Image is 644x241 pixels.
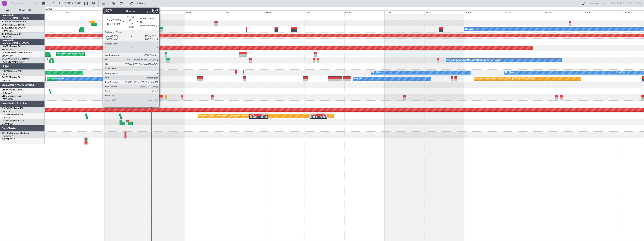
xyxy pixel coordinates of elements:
[11,1,33,6] input: Trip Number
[2,73,12,76] a: LFPB/LBG
[2,58,29,60] a: LX-AOACitation Mustang
[505,70,514,75] div: No Crew
[2,45,20,48] a: LX-GBHFalcon 7X
[2,52,32,54] a: LX-INBFalcon 900EX EASy II
[424,10,464,14] div: Sun 12
[145,79,153,81] div: -
[145,77,153,79] div: WSSL
[134,2,150,5] span: Refresh
[45,8,52,11] div: [DATE]
[579,0,607,6] button: Quick Links
[2,54,13,57] a: EDLW/DTM
[2,123,14,125] a: DNMM/LOS
[2,107,23,110] a: CS-DOUGlobal 6500
[4,7,41,13] button: All Aircraft
[2,33,21,35] a: T7-EAGLFalcon 8X
[465,26,474,32] div: No Crew
[2,79,12,82] a: LFPB/LBG
[544,10,584,14] div: Wed 15
[2,36,12,39] a: LFPB/LBG
[137,77,145,79] div: HEGN
[138,79,145,81] div: 19:35 Z
[2,76,10,79] span: F-HECD
[475,76,534,82] div: Planned Maint [GEOGRAPHIC_DATA] ([GEOGRAPHIC_DATA])
[2,107,11,110] span: CS-DOU
[250,116,259,118] div: 15:00 Z
[2,138,9,141] span: D-FEEL
[265,10,305,14] div: Wed 8
[2,92,12,94] a: FCBB/BZV
[2,135,13,138] a: LOWW/VIE
[318,114,327,116] div: LFPB
[2,114,23,116] a: CS-JHHGlobal 6000
[2,89,10,91] span: 9H-YAA
[2,95,21,97] a: 9H-LPZLegacy 500
[318,116,327,118] div: 13:45 Z
[305,10,345,14] div: Thu 9
[2,45,10,48] span: LX-GBH
[2,33,11,35] span: T7-EAGL
[2,23,25,26] a: EVRA/[PERSON_NAME]
[504,10,544,14] div: Tue 14
[447,57,501,63] div: No Crew [GEOGRAPHIC_DATA] ([GEOGRAPHIC_DATA])
[2,21,26,23] a: T7-DYNChallenger 604
[2,132,29,134] a: OE-FRMCitation Mustang
[345,10,384,14] div: Fri 10
[2,95,9,97] span: 9H-LPZ
[56,76,64,82] div: No Crew
[2,48,13,51] a: EDLW/DTM
[310,114,319,116] div: KVNY
[10,9,40,12] span: All Aircraft
[587,2,600,6] div: Quick Links
[128,0,151,6] button: Refresh
[384,10,424,14] div: Sat 11
[2,138,15,141] a: D-FEELPC12
[259,116,267,118] div: 02:00 Z
[584,10,624,14] div: Thu 16
[2,70,24,72] a: F-GPNJFalcon 900EX
[64,2,81,5] span: [DATE] - [DATE]
[2,70,10,72] span: F-GPNJ
[145,10,185,14] div: Sun 5
[2,120,24,122] a: CS-RRCFalcon 900LX
[259,114,267,116] div: KVNY
[2,89,23,91] a: 9H-YAAGlobal 5000
[2,120,10,122] span: CS-RRC
[2,76,20,79] a: F-HECDFalcon 7X
[2,132,11,134] span: OE-FRM
[57,51,93,57] div: Planned Maint [GEOGRAPHIC_DATA]
[185,10,225,14] div: Mon 6
[48,76,88,82] div: AOG Maint Paris ([GEOGRAPHIC_DATA])
[2,114,10,116] span: CS-JHH
[105,10,145,14] div: Sat 4
[2,27,25,29] a: T7-EMIHawker 900XP
[250,114,259,116] div: LFPB
[2,61,24,63] a: [PERSON_NAME]/QSA
[617,70,625,75] div: No Crew
[2,110,12,113] a: LFPB/LBG
[464,10,504,14] div: Mon 13
[2,58,11,60] span: LX-AOA
[2,98,13,101] a: LFMD/CEQ
[2,30,13,32] a: LFMN/NCE
[2,116,12,119] a: LFPB/LBG
[310,116,319,118] div: 03:15 Z
[225,10,265,14] div: Tue 7
[354,76,362,82] div: No Crew
[2,21,10,23] span: T7-DYN
[199,113,258,119] div: Planned Maint [GEOGRAPHIC_DATA] ([GEOGRAPHIC_DATA])
[2,27,9,29] span: T7-EMI
[372,70,381,75] div: No Crew
[25,10,65,14] div: Thu 2
[2,52,9,54] span: LX-INB
[65,10,105,14] div: Fri 3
